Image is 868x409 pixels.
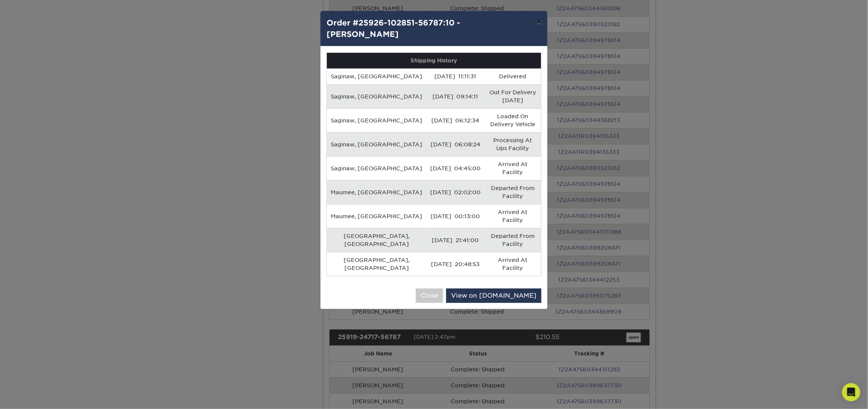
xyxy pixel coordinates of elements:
[426,132,485,156] td: [DATE] 06:08:24
[485,180,541,204] td: Departed From Facility
[485,228,541,252] td: Departed From Facility
[485,84,541,108] td: Out For Delivery [DATE]
[327,156,426,180] td: Saginaw, [GEOGRAPHIC_DATA]
[530,11,548,32] button: ×
[485,108,541,132] td: Loaded On Delivery Vehicle
[426,252,485,276] td: [DATE] 20:48:53
[426,108,485,132] td: [DATE] 06:12:34
[327,17,541,40] h4: Order #25926-102851-56787:10 - [PERSON_NAME]
[327,180,426,204] td: Maumee, [GEOGRAPHIC_DATA]
[842,383,860,401] div: Open Intercom Messenger
[327,132,426,156] td: Saginaw, [GEOGRAPHIC_DATA]
[327,53,541,68] th: Shipping History
[327,108,426,132] td: Saginaw, [GEOGRAPHIC_DATA]
[485,252,541,276] td: Arrived At Facility
[426,68,485,84] td: [DATE] 11:11:31
[485,68,541,84] td: Delivered
[426,156,485,180] td: [DATE] 04:45:00
[327,68,426,84] td: Saginaw, [GEOGRAPHIC_DATA]
[426,84,485,108] td: [DATE] 09:14:11
[327,204,426,228] td: Maumee, [GEOGRAPHIC_DATA]
[426,228,485,252] td: [DATE] 21:41:00
[426,204,485,228] td: [DATE] 00:13:00
[485,156,541,180] td: Arrived At Facility
[327,252,426,276] td: [GEOGRAPHIC_DATA], [GEOGRAPHIC_DATA]
[426,180,485,204] td: [DATE] 02:02:00
[327,84,426,108] td: Saginaw, [GEOGRAPHIC_DATA]
[446,289,541,303] a: View on [DOMAIN_NAME]
[485,132,541,156] td: Processing At Ups Facility
[416,289,443,303] button: Close
[327,228,426,252] td: [GEOGRAPHIC_DATA], [GEOGRAPHIC_DATA]
[485,204,541,228] td: Arrived At Facility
